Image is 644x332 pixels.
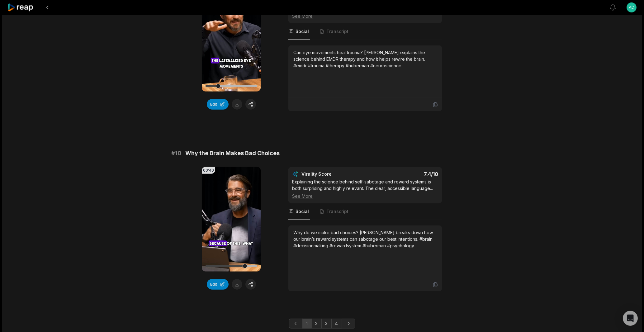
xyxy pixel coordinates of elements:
[293,229,437,249] div: Why do we make bad choices? [PERSON_NAME] breaks down how our brain’s reward systems can sabotage...
[623,311,638,326] div: Open Intercom Messenger
[296,28,309,35] span: Social
[288,23,442,40] nav: Tabs
[296,208,309,215] span: Social
[372,171,438,177] div: 7.4 /10
[301,171,368,177] div: Virality Score
[289,319,355,329] ul: Pagination
[302,319,312,329] a: Page 1 is your current page
[342,319,355,329] a: Next page
[326,28,348,35] span: Transcript
[207,99,229,110] button: Edit
[292,178,438,199] div: Explaining the science behind self-sabotage and reward systems is both surprising and highly rele...
[311,319,322,329] a: Page 2
[202,167,261,272] video: Your browser does not support mp4 format.
[171,149,182,158] span: # 10
[185,149,280,158] span: Why the Brain Makes Bad Choices
[292,13,438,19] div: See More
[289,319,303,329] a: Previous page
[292,193,438,199] div: See More
[326,208,348,215] span: Transcript
[321,319,332,329] a: Page 3
[293,49,437,69] div: Can eye movements heal trauma? [PERSON_NAME] explains the science behind EMDR therapy and how it ...
[207,279,229,290] button: Edit
[288,203,442,220] nav: Tabs
[331,319,342,329] a: Page 4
